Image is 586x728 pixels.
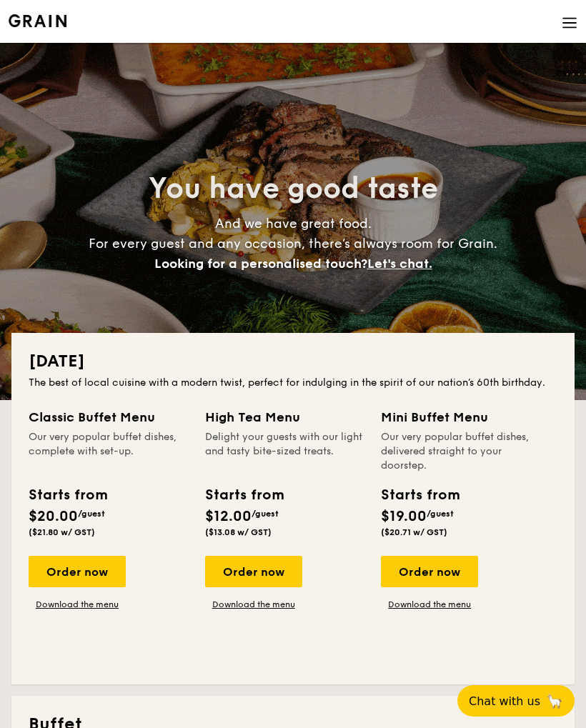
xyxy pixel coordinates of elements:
span: $20.00 [29,508,78,525]
div: Starts from [205,484,279,506]
div: Delight your guests with our light and tasty bite-sized treats. [205,430,364,473]
span: /guest [78,509,105,519]
button: Chat with us🦙 [457,685,575,717]
span: You have good taste [149,171,438,206]
span: $12.00 [205,508,252,525]
span: 🦙 [546,693,563,709]
h2: [DATE] [29,350,557,373]
div: Order now [205,556,302,587]
a: Logotype [9,14,66,27]
span: ($13.08 w/ GST) [205,527,272,537]
span: $19.00 [381,508,427,525]
div: High Tea Menu [205,407,364,427]
span: /guest [427,509,454,519]
div: Our very popular buffet dishes, delivered straight to your doorstep. [381,430,548,473]
a: Download the menu [29,599,126,610]
img: Grain [9,14,66,27]
div: Mini Buffet Menu [381,407,548,427]
span: And we have great food. For every guest and any occasion, there’s always room for Grain. [89,216,497,271]
a: Download the menu [205,599,302,610]
span: Chat with us [469,694,540,708]
a: Download the menu [381,599,478,610]
div: Starts from [381,484,459,506]
span: ($20.71 w/ GST) [381,527,447,537]
span: /guest [252,509,279,519]
div: Starts from [29,484,102,506]
div: Order now [381,556,478,587]
span: ($21.80 w/ GST) [29,527,95,537]
span: Looking for a personalised touch? [154,256,367,271]
div: Order now [29,556,126,587]
span: Let's chat. [367,256,432,271]
div: The best of local cuisine with a modern twist, perfect for indulging in the spirit of our nation’... [29,376,557,390]
div: Classic Buffet Menu [29,407,188,427]
img: icon-hamburger-menu.db5d7e83.svg [562,15,577,31]
div: Our very popular buffet dishes, complete with set-up. [29,430,188,473]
